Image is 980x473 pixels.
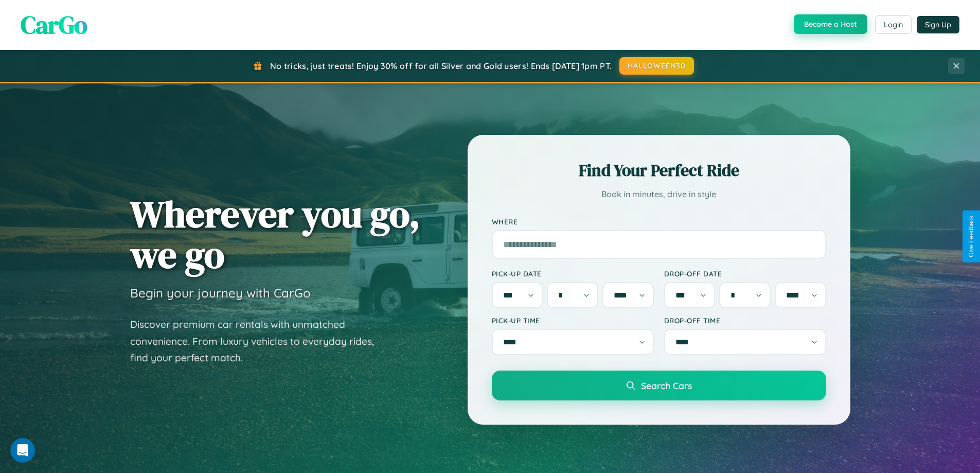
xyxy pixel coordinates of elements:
label: Pick-up Time [492,316,654,325]
label: Where [492,217,826,226]
button: Become a Host [794,14,867,34]
span: CarGo [21,8,87,42]
label: Pick-up Date [492,269,654,278]
p: Discover premium car rentals with unmatched convenience. From luxury vehicles to everyday rides, ... [130,316,387,366]
button: HALLOWEEN30 [619,57,694,75]
h1: Wherever you go, we go [130,194,420,275]
h3: Begin your journey with CarGo [130,285,311,301]
button: Search Cars [492,371,826,400]
label: Drop-off Date [664,269,826,278]
span: No tricks, just treats! Enjoy 30% off for all Silver and Gold users! Ends [DATE] 1pm PT. [270,61,612,71]
div: Give Feedback [968,216,975,257]
label: Drop-off Time [664,316,826,325]
button: Login [875,15,912,34]
iframe: Intercom live chat [10,438,35,463]
button: Sign Up [917,16,959,33]
span: Search Cars [641,380,692,391]
p: Book in minutes, drive in style [492,187,826,202]
h2: Find Your Perfect Ride [492,159,826,182]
